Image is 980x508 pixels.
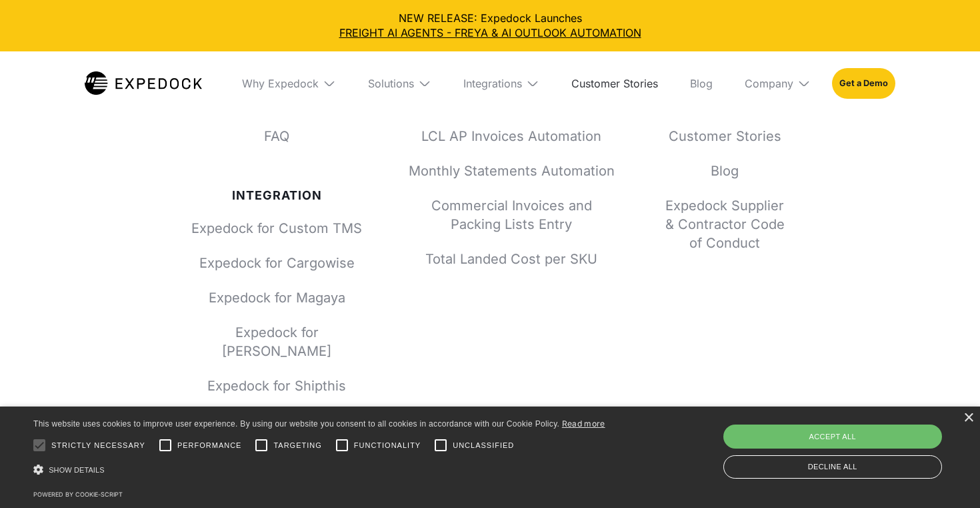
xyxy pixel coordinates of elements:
[832,68,895,99] a: Get a Demo
[191,127,362,146] a: FAQ
[561,51,669,115] a: Customer Stories
[51,440,145,451] span: Strictly necessary
[723,455,943,479] div: Decline all
[33,491,123,498] a: Powered by cookie-script
[453,51,550,115] div: Integrations
[33,461,605,479] div: Show details
[191,323,362,360] a: Expedock for [PERSON_NAME]
[273,440,321,451] span: Targeting
[661,162,789,180] a: Blog
[191,219,362,238] a: Expedock for Custom TMS
[11,11,969,41] div: NEW RELEASE: Expedock Launches
[357,51,442,115] div: Solutions
[679,51,723,115] a: Blog
[11,25,969,40] a: FREIGHT AI AGENTS - FREYA & AI OUTLOOK AUTOMATION
[463,77,522,90] div: Integrations
[734,51,821,115] div: Company
[405,162,618,180] a: Monthly Statements Automation
[191,188,362,203] div: Integration
[751,364,980,508] iframe: Chat Widget
[368,77,414,90] div: Solutions
[191,254,362,272] a: Expedock for Cargowise
[405,196,618,234] a: Commercial Invoices and Packing Lists Entry
[191,376,362,395] a: Expedock for Shipthis
[745,77,793,90] div: Company
[242,77,319,90] div: Why Expedock
[405,250,618,268] a: Total Landed Cost per SKU
[49,466,105,474] span: Show details
[405,127,618,146] a: LCL AP Invoices Automation
[177,440,242,451] span: Performance
[562,419,605,429] a: Read more
[191,288,362,307] a: Expedock for Magaya
[354,440,421,451] span: Functionality
[661,127,789,146] a: Customer Stories
[33,419,559,429] span: This website uses cookies to improve user experience. By using our website you consent to all coo...
[723,425,943,449] div: Accept all
[453,440,514,451] span: Unclassified
[661,196,789,252] a: Expedock Supplier & Contractor Code of Conduct
[231,51,347,115] div: Why Expedock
